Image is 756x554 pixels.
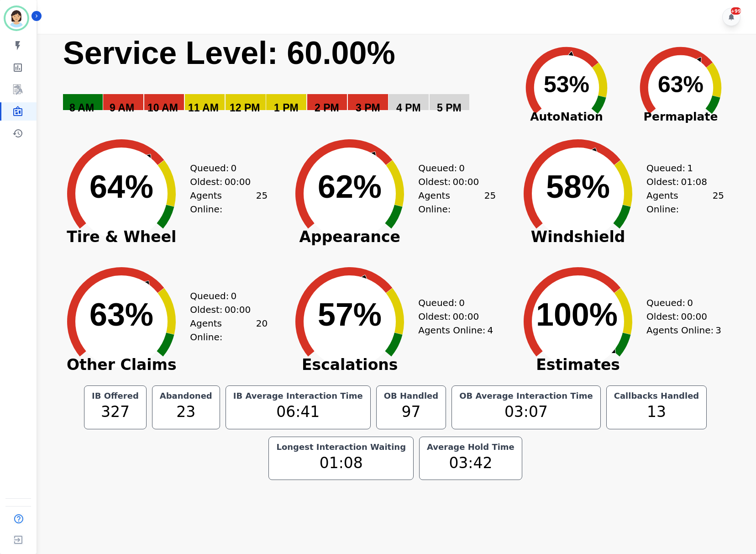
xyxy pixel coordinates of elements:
span: 00:00 [453,310,479,323]
div: Agents Online: [646,189,724,216]
text: 58% [546,169,610,205]
div: Callbacks Handled [612,391,701,401]
div: Queued: [190,289,258,303]
span: 0 [231,289,236,303]
span: 20 [256,317,268,344]
text: 2 PM [315,102,339,114]
span: 4 [487,323,493,337]
text: 9 AM [110,102,134,114]
span: 0 [459,161,465,175]
img: Bordered avatar [5,7,27,29]
text: 64% [89,169,153,205]
span: 0 [231,161,236,175]
text: 63% [89,297,153,332]
div: Agents Online: [646,323,724,337]
text: 11 AM [188,102,219,114]
text: Service Level: 60.00% [63,35,395,71]
span: Tire & Wheel [53,232,190,242]
span: Appearance [281,232,418,242]
span: 00:00 [453,175,479,189]
span: 0 [687,296,693,310]
span: 00:00 [225,175,251,189]
span: Windshield [509,232,646,242]
div: Queued: [190,161,258,175]
span: 01:08 [681,175,707,189]
text: 5 PM [437,102,462,114]
span: 00:00 [681,310,707,323]
div: 01:08 [274,452,408,475]
div: 327 [90,401,141,423]
div: Oldest: [190,303,258,317]
div: Longest Interaction Waiting [274,443,408,452]
span: Permaplate [624,108,738,126]
div: 03:07 [457,401,595,423]
div: Oldest: [418,310,487,323]
span: 25 [484,189,496,216]
div: IB Average Interaction Time [231,391,365,401]
span: Estimates [509,360,646,369]
div: 06:41 [231,401,365,423]
div: 97 [382,401,440,423]
div: +99 [731,7,741,15]
div: Queued: [418,161,487,175]
span: 00:00 [225,303,251,317]
div: Agents Online: [418,323,496,337]
text: 62% [318,169,382,205]
div: Agents Online: [418,189,496,216]
div: Queued: [646,161,715,175]
div: OB Average Interaction Time [457,391,595,401]
div: Oldest: [646,175,715,189]
span: 1 [687,161,693,175]
div: OB Handled [382,391,440,401]
div: IB Offered [90,391,141,401]
div: 13 [612,401,701,423]
div: Oldest: [418,175,487,189]
text: 4 PM [396,102,421,114]
div: Agents Online: [190,317,268,344]
text: 1 PM [274,102,299,114]
span: Escalations [281,360,418,369]
div: Oldest: [190,175,258,189]
div: Oldest: [646,310,715,323]
text: 100% [536,297,618,332]
text: 57% [318,297,382,332]
text: 10 AM [147,102,178,114]
text: 63% [658,72,703,97]
text: 3 PM [356,102,380,114]
text: 8 AM [69,102,94,114]
span: 25 [713,189,724,216]
div: 23 [158,401,214,423]
div: Average Hold Time [425,443,516,452]
span: Other Claims [53,360,190,369]
svg: Service Level: 0% [62,34,504,127]
div: Agents Online: [190,189,268,216]
span: 0 [459,296,465,310]
div: Abandoned [158,391,214,401]
div: 03:42 [425,452,516,475]
div: Queued: [418,296,487,310]
span: 25 [256,189,268,216]
span: 3 [715,323,721,337]
text: 53% [544,72,589,97]
span: AutoNation [509,108,624,126]
text: 12 PM [230,102,260,114]
div: Queued: [646,296,715,310]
